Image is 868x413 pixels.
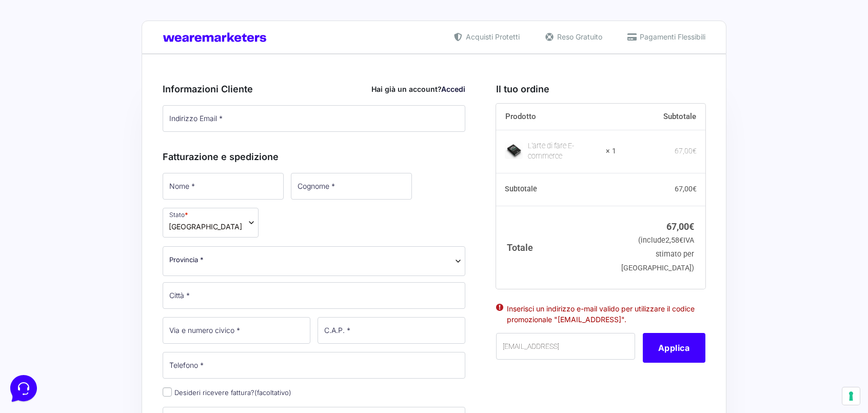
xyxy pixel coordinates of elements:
[254,388,291,397] span: (facoltativo)
[163,150,465,164] h3: Fatturazione e spedizione
[16,127,80,135] span: Trova una risposta
[33,57,53,78] img: dark
[842,387,860,405] button: Le tue preferenze relative al consenso per le tecnologie di tracciamento
[169,221,242,232] span: Italia
[16,57,37,78] img: dark
[643,333,705,363] button: Applica
[666,221,694,232] bdi: 67,00
[693,185,697,193] span: €
[616,104,705,130] th: Subtotale
[158,333,173,342] p: Aiuto
[689,221,694,232] span: €
[528,141,600,162] div: L'arte di fare E-commerce
[637,31,705,42] span: Pagamenti Flessibili
[163,282,465,309] input: Città *
[163,317,310,344] input: Via e numero civico *
[169,254,204,265] span: Provincia *
[23,149,168,160] input: Cerca un articolo...
[496,173,617,206] th: Subtotale
[606,146,616,156] strong: × 1
[67,92,151,101] span: Inizia una conversazione
[8,8,172,25] h2: Ciao da Marketers 👋
[8,319,71,342] button: Home
[109,127,189,135] a: Apri Centro Assistenza
[291,173,412,200] input: Cognome *
[555,31,602,42] span: Reso Gratuito
[16,86,189,107] button: Inizia una conversazione
[163,105,465,132] input: Indirizzo Email *
[16,41,87,49] span: Le tue conversazioni
[441,85,465,93] a: Accedi
[371,84,465,94] div: Hai già un account?
[496,104,617,130] th: Prodotto
[49,57,70,78] img: dark
[679,236,683,245] span: €
[675,185,697,193] bdi: 67,00
[463,31,520,42] span: Acquisti Protetti
[31,333,48,342] p: Home
[163,246,465,276] span: Provincia
[163,352,465,379] input: Telefono *
[621,236,694,272] small: (include IVA stimato per [GEOGRAPHIC_DATA])
[163,173,284,200] input: Nome *
[163,387,172,397] input: Desideri ricevere fattura?(facoltativo)
[675,147,697,155] bdi: 67,00
[163,208,259,238] span: Stato
[505,141,523,159] img: L'arte di fare E-commerce
[693,147,697,155] span: €
[318,317,465,344] input: C.A.P. *
[8,373,39,404] iframe: Customerly Messenger Launcher
[496,82,705,96] h3: Il tuo ordine
[163,82,465,96] h3: Informazioni Cliente
[665,236,683,245] span: 2,58
[134,319,197,342] button: Aiuto
[496,333,635,360] input: Coupon
[71,319,134,342] button: Messaggi
[507,303,695,325] li: Inserisci un indirizzo e-mail valido per utilizzare il codice promozionale "[EMAIL_ADDRESS]".
[89,333,116,342] p: Messaggi
[163,388,291,397] label: Desideri ricevere fattura?
[496,206,617,288] th: Totale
